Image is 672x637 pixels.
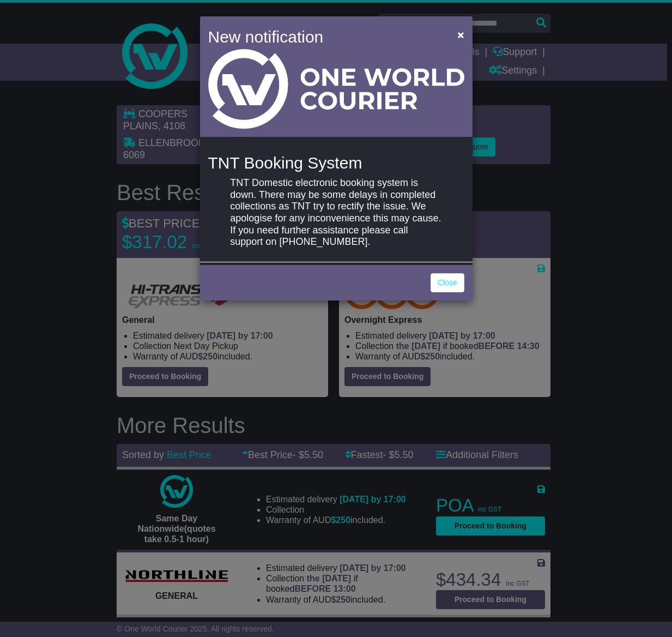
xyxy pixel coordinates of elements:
a: Close [431,273,464,292]
p: TNT Domestic electronic booking system is down. There may be some delays in completed collections... [230,177,441,248]
img: Light [208,49,464,129]
button: Close [452,23,469,46]
h4: TNT Booking System [208,154,464,172]
span: × [457,28,464,41]
h4: New notification [208,25,442,49]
